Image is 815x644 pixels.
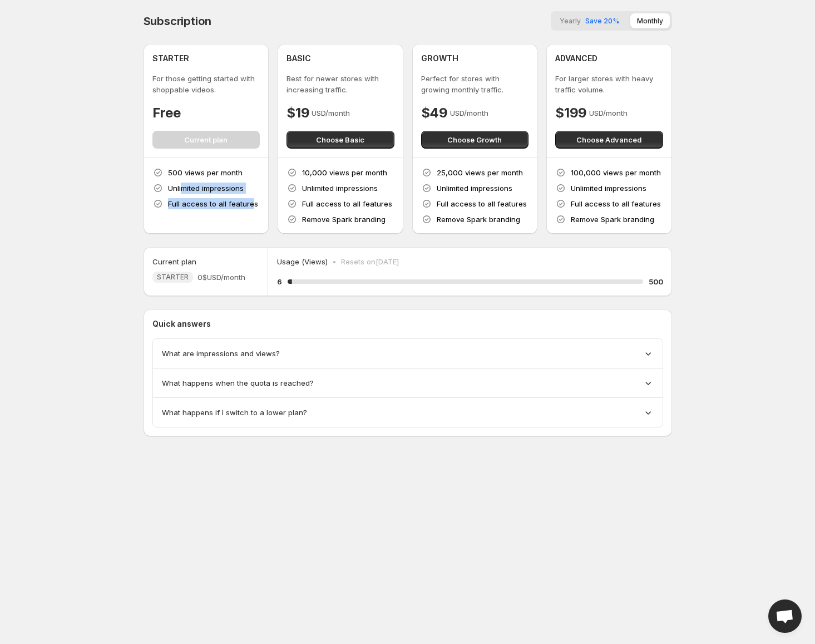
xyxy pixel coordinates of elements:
[421,131,529,149] button: Choose Growth
[152,53,189,64] h4: STARTER
[312,107,350,119] p: USD/month
[152,256,196,267] h5: Current plan
[585,17,619,25] span: Save 20%
[162,377,314,389] span: What happens when the quota is reached?
[287,73,394,95] p: Best for newer stores with increasing traffic.
[302,183,378,194] p: Unlimited impressions
[144,14,212,28] h4: Subscription
[571,214,654,225] p: Remove Spark branding
[450,107,488,119] p: USD/month
[589,107,628,119] p: USD/month
[302,214,386,225] p: Remove Spark branding
[437,183,512,194] p: Unlimited impressions
[168,167,243,178] p: 500 views per month
[332,256,337,267] p: •
[553,13,626,28] button: YearlySave 20%
[157,273,189,282] span: STARTER
[162,348,280,359] span: What are impressions and views?
[571,167,661,178] p: 100,000 views per month
[302,167,387,178] p: 10,000 views per month
[768,599,802,633] div: Open chat
[197,272,245,283] span: 0$ USD/month
[555,104,587,122] h4: $199
[421,73,529,95] p: Perfect for stores with growing monthly traffic.
[287,53,311,64] h4: BASIC
[649,276,663,287] h5: 500
[437,167,523,178] p: 25,000 views per month
[571,183,646,194] p: Unlimited impressions
[152,104,181,122] h4: Free
[341,256,399,267] p: Resets on [DATE]
[277,256,328,267] p: Usage (Views)
[560,17,581,25] span: Yearly
[630,13,670,28] button: Monthly
[152,73,260,95] p: For those getting started with shoppable videos.
[437,214,520,225] p: Remove Spark branding
[287,131,394,149] button: Choose Basic
[316,134,364,145] span: Choose Basic
[576,134,641,145] span: Choose Advanced
[287,104,309,122] h4: $19
[162,407,307,418] span: What happens if I switch to a lower plan?
[571,198,661,209] p: Full access to all features
[555,53,597,64] h4: ADVANCED
[168,183,244,194] p: Unlimited impressions
[447,134,502,145] span: Choose Growth
[421,53,458,64] h4: GROWTH
[555,73,663,95] p: For larger stores with heavy traffic volume.
[152,318,663,330] p: Quick answers
[421,104,448,122] h4: $49
[555,131,663,149] button: Choose Advanced
[168,198,258,209] p: Full access to all features
[437,198,527,209] p: Full access to all features
[302,198,392,209] p: Full access to all features
[277,276,282,287] h5: 6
